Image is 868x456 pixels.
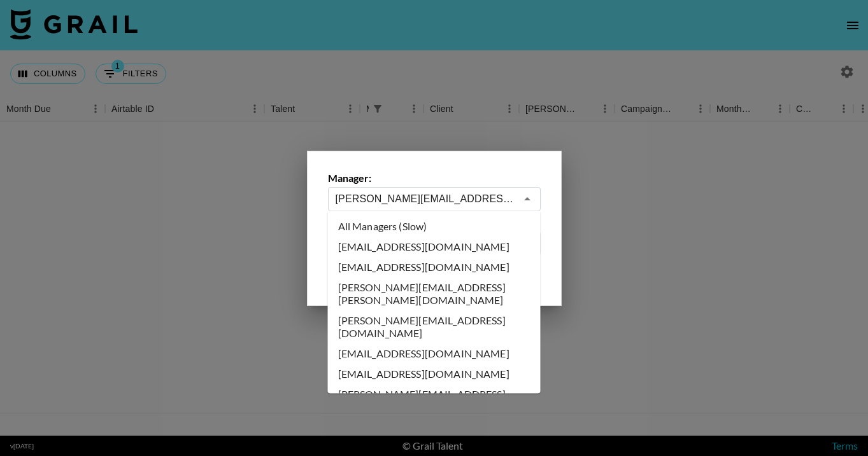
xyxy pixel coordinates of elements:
li: [PERSON_NAME][EMAIL_ADDRESS][DOMAIN_NAME] [328,384,541,417]
label: Manager: [328,172,541,184]
li: [EMAIL_ADDRESS][DOMAIN_NAME] [328,343,541,364]
li: [PERSON_NAME][EMAIL_ADDRESS][DOMAIN_NAME] [328,310,541,343]
li: [EMAIL_ADDRESS][DOMAIN_NAME] [328,364,541,384]
li: [PERSON_NAME][EMAIL_ADDRESS][PERSON_NAME][DOMAIN_NAME] [328,277,541,310]
li: [EMAIL_ADDRESS][DOMAIN_NAME] [328,237,541,257]
button: Close [518,190,536,208]
li: All Managers (Slow) [328,216,541,237]
li: [EMAIL_ADDRESS][DOMAIN_NAME] [328,257,541,277]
